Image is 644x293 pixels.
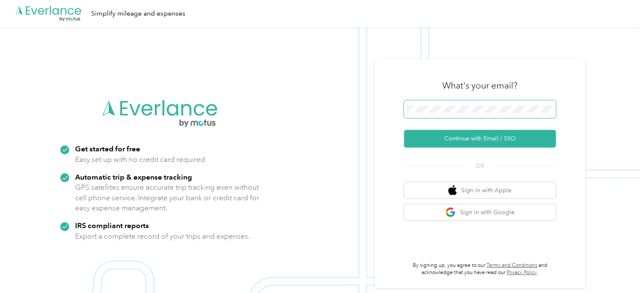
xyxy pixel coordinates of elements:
[487,262,537,269] a: Terms and Conditions
[442,80,517,91] h3: What's your email?
[75,231,250,242] p: Export a complete record of your trips and expenses.
[404,262,556,277] p: By signing up, you agree to our and acknowledge that you have read our .
[507,269,537,276] a: Privacy Policy
[75,154,205,165] p: Easy set up with no credit card required
[448,185,457,196] img: apple logo
[465,161,495,170] span: OR
[91,8,185,19] div: Simplify mileage and expenses
[445,207,456,218] img: google logo
[75,172,192,181] strong: Automatic trip & expense tracking
[75,144,140,153] strong: Get started for free
[75,221,149,230] strong: IRS compliant reports
[75,182,260,213] p: GPS satellites ensure accurate trip tracking even without cell phone service. Integrate your bank...
[404,204,556,220] button: google logoSign in with Google
[404,130,556,148] button: Continue with Email / SSO
[404,182,556,199] button: apple logoSign in with Apple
